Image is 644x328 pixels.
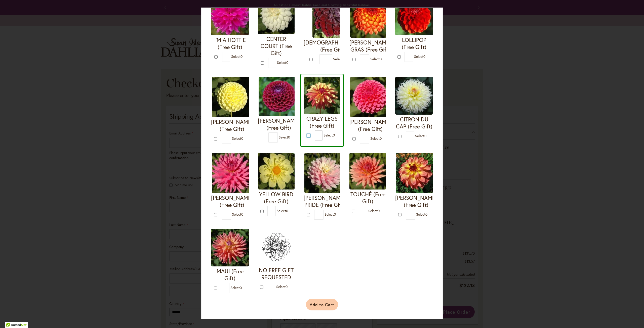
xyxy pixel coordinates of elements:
h4: I'M A HOTTIE (Free Gift) [211,36,249,51]
h4: YELLOW BIRD (Free Gift) [258,191,295,205]
span: 0 [378,208,380,213]
span: 0 [286,284,288,289]
span: Select [368,208,380,213]
h4: [PERSON_NAME] (Free Gift) [211,118,253,132]
span: Select [230,285,242,290]
h4: [PERSON_NAME] PRIDE (Free Gift) [304,194,345,208]
span: Select [370,57,382,61]
img: MAI TAI (Free Gift) [396,153,436,193]
img: IVANETTI (Free Gift) [259,77,299,116]
span: Select [333,57,344,61]
h4: [PERSON_NAME] GRAS (Free Gift) [349,39,391,53]
span: 0 [288,135,290,139]
img: NETTIE (Free Gift) [212,77,252,117]
span: 0 [424,133,426,138]
h4: [PERSON_NAME] (Free Gift) [349,118,391,132]
span: Select [232,212,243,217]
img: NO FREE GIFT REQUESTED [258,229,295,265]
img: CITRON DU CAP (Free Gift) [395,77,433,115]
img: REBECCA LYNN (Free Gift) [350,77,390,117]
h4: CITRON DU CAP (Free Gift) [395,116,433,130]
span: Select [416,212,427,217]
span: 0 [334,212,336,217]
span: 0 [241,136,243,141]
h4: CRAZY LEGS (Free Gift) [304,115,340,129]
button: Add to Cart [306,299,338,310]
span: 0 [425,212,427,217]
h4: [DEMOGRAPHIC_DATA] (Free Gift) [304,39,361,53]
h4: TOUCHÉ (Free Gift) [349,191,386,205]
img: CHILSON'S PRIDE (Free Gift) [304,153,345,193]
h4: [PERSON_NAME] (Free Gift) [211,194,253,208]
span: Select [279,135,290,139]
h4: NO FREE GIFT REQUESTED [258,267,295,281]
span: Select [232,136,243,141]
img: TOUCHÉ (Free Gift) [349,153,386,190]
span: 0 [241,212,243,217]
span: 0 [423,54,425,59]
h4: [PERSON_NAME] (Free Gift) [258,117,300,131]
span: 0 [240,285,242,290]
h4: CENTER COURT (Free Gift) [258,35,295,57]
iframe: Launch Accessibility Center [4,310,18,324]
span: Select [414,54,425,59]
img: YELLOW BIRD (Free Gift) [258,153,295,190]
span: Select [231,54,243,59]
h4: MAUI (Free Gift) [211,268,249,282]
img: CRAZY LEGS (Free Gift) [304,77,340,114]
img: MAUI (Free Gift) [211,229,249,266]
h4: LOLLIPOP (Free Gift) [395,36,433,51]
span: 0 [286,208,288,213]
span: Select [277,60,288,65]
span: Select [324,132,335,137]
span: Select [370,136,382,141]
span: 0 [380,57,382,61]
span: 0 [286,60,288,65]
span: 0 [380,136,382,141]
span: 0 [333,132,335,137]
span: Select [325,212,336,217]
span: Select [277,208,288,213]
img: HERBERT SMITH (Free Gift) [212,153,252,193]
h4: [PERSON_NAME] (Free Gift) [395,194,437,208]
span: 0 [240,54,243,59]
span: Select [276,284,288,289]
span: Select [415,133,426,138]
